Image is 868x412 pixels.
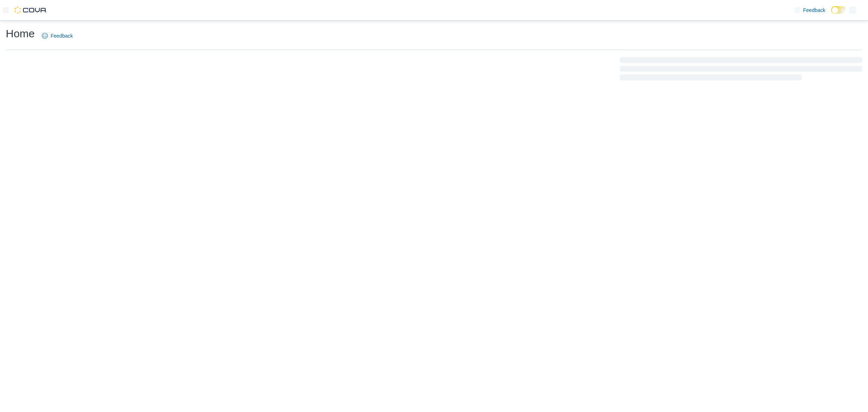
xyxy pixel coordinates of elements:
a: Feedback [792,3,828,17]
img: Cova [14,7,47,14]
h1: Home [6,26,35,41]
span: Feedback [51,32,73,39]
span: Loading [620,59,862,82]
a: Feedback [39,29,76,43]
input: Dark Mode [831,6,846,14]
span: Feedback [803,7,825,14]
